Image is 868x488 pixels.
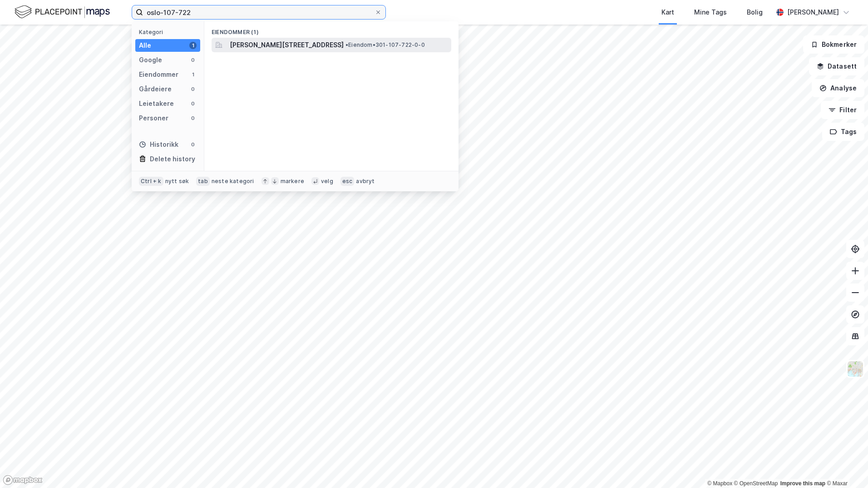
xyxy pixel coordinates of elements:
span: Eiendom • 301-107-722-0-0 [345,41,425,49]
div: Ctrl + k [139,177,163,186]
div: Eiendommer [139,69,178,80]
div: 0 [189,115,197,122]
div: markere [281,178,304,185]
div: Historikk [139,139,178,150]
a: Mapbox [707,480,732,487]
a: OpenStreetMap [734,480,778,487]
div: 0 [189,85,197,93]
div: Mine Tags [694,7,727,18]
div: Eiendommer (1) [204,21,459,38]
div: 1 [189,71,197,78]
img: Z [847,360,864,378]
div: Alle [139,40,151,51]
div: 0 [189,56,197,64]
div: 0 [189,100,197,107]
div: esc [340,177,355,186]
button: Datasett [809,57,864,75]
div: Kontrollprogram for chat [823,444,868,488]
button: Analyse [812,79,864,97]
div: tab [196,177,210,186]
img: logo.f888ab2527a4732fd821a326f86c7f29.svg [15,4,110,20]
div: Personer [139,113,168,124]
div: Gårdeiere [139,84,172,95]
div: Google [139,55,162,65]
div: velg [321,178,333,185]
button: Tags [822,123,864,141]
div: Kategori [139,29,200,35]
span: [PERSON_NAME][STREET_ADDRESS] [230,40,344,50]
div: nytt søk [165,178,189,185]
span: • [345,41,348,48]
div: 0 [189,141,197,148]
iframe: Chat Widget [823,444,868,488]
input: Søk på adresse, matrikkel, gårdeiere, leietakere eller personer [143,5,375,19]
div: 1 [189,42,197,49]
div: Bolig [747,7,763,18]
div: Kart [661,7,674,18]
div: [PERSON_NAME] [787,7,839,18]
div: avbryt [356,178,375,185]
div: Delete history [150,154,195,164]
button: Filter [821,101,864,119]
div: Leietakere [139,98,174,109]
div: neste kategori [212,178,254,185]
a: Mapbox homepage [3,475,43,485]
a: Improve this map [780,480,825,487]
button: Bokmerker [803,35,864,54]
